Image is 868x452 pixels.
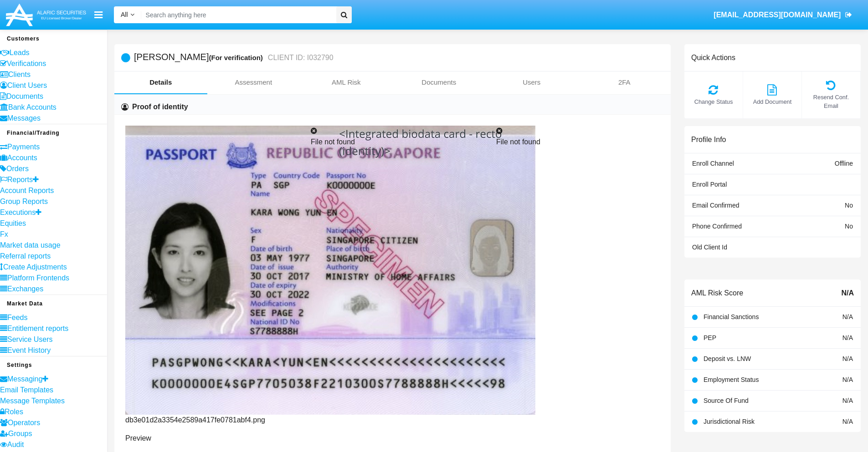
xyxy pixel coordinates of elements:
p: File not found [496,137,660,147]
span: Offline [835,160,853,167]
span: N/A [841,288,854,299]
p: File not found [311,137,474,147]
span: Orders [6,165,29,173]
span: Client Users [7,81,47,89]
span: [EMAIL_ADDRESS][DOMAIN_NAME] [714,11,841,19]
span: N/A [842,376,853,383]
img: Logo image [5,1,87,28]
span: Employment Status [704,376,759,383]
span: Service Users [7,335,53,343]
a: All [114,10,141,20]
span: Bank Accounts [8,103,56,111]
h6: Profile Info [691,135,726,144]
div: (For verification) [209,52,265,63]
span: Resend Conf. Email [806,93,856,110]
input: Search [141,6,333,23]
span: Roles [5,408,23,416]
span: N/A [842,334,853,341]
span: Deposit vs. LNW [704,355,751,362]
span: Clients [8,71,31,78]
span: Source Of Fund [704,397,749,404]
a: Details [114,71,207,93]
h5: [PERSON_NAME] [134,52,334,63]
span: N/A [842,313,853,320]
span: Old Client Id [692,244,727,251]
span: Enroll Portal [692,181,727,188]
span: Payments [7,143,40,151]
span: N/A [842,397,853,404]
span: Platform Frontends [7,274,69,282]
span: Documents [6,92,43,100]
span: Verifications [7,60,46,67]
h6: AML Risk Score [691,289,743,297]
a: Users [485,71,578,93]
span: Feeds [7,314,27,321]
span: Operators [8,419,40,427]
span: Create Adjustments [3,263,67,271]
span: Reports [7,176,33,183]
span: N/A [842,418,853,425]
span: Audit [7,441,24,448]
span: Email Confirmed [692,202,739,209]
span: Jurisdictional Risk [704,418,755,425]
span: N/A [842,355,853,362]
span: Enroll Channel [692,160,734,167]
span: No [845,223,853,230]
h6: Quick Actions [691,53,735,62]
span: Event History [7,346,51,354]
span: db3e01d2a3354e2589a417fe0781abf4.png [125,416,265,424]
span: Leads [10,49,30,56]
span: No [845,202,853,209]
a: Documents [393,71,486,93]
span: Add Document [748,97,797,106]
span: Financial Sanctions [704,313,759,320]
span: Phone Confirmed [692,223,742,230]
a: 2FA [578,71,671,93]
h6: Proof of identity [132,102,188,112]
span: Messages [7,114,41,122]
span: Messaging [7,375,42,383]
p: Preview [125,433,289,444]
span: Exchanges [7,285,43,293]
small: CLIENT ID: I032790 [266,54,334,61]
a: [EMAIL_ADDRESS][DOMAIN_NAME] [709,2,857,28]
a: AML Risk [300,71,393,93]
a: Assessment [207,71,300,93]
span: Accounts [7,154,37,162]
span: PEP [704,334,716,341]
span: Groups [8,430,32,437]
span: Entitlement reports [7,325,68,332]
span: Change Status [689,97,738,106]
span: All [121,11,128,18]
